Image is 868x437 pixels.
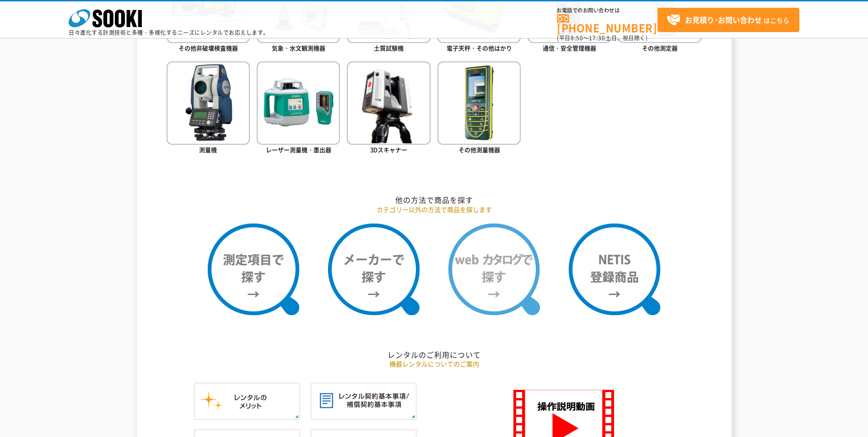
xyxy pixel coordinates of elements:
[437,61,521,145] img: その他測量機器
[167,195,702,205] h2: 他の方法で商品を探す
[589,34,605,42] span: 17:30
[642,44,678,52] span: その他測定器
[199,145,217,154] span: 測量機
[370,145,407,154] span: 3Dスキャナー
[571,34,583,42] span: 8:50
[257,61,340,156] a: レーザー測量機・墨出器
[458,145,500,154] span: その他測量機器
[208,224,299,315] img: 測定項目で探す
[167,61,250,145] img: 測量機
[374,44,404,52] span: 土質試験機
[569,224,660,315] img: NETIS登録商品
[448,224,540,315] img: webカタログで探す
[311,382,417,420] img: レンタル契約基本事項／補償契約基本事項
[272,44,325,52] span: 気象・水文観測機器
[311,410,417,419] a: レンタル契約基本事項／補償契約基本事項
[69,30,269,35] p: 日々進化する計測技術と多種・多様化するニーズにレンタルでお応えします。
[557,8,658,13] span: お電話でのお問い合わせは
[347,61,430,156] a: 3Dスキャナー
[557,34,647,42] span: (平日 ～ 土日、祝日除く)
[167,61,250,156] a: 測量機
[194,382,300,420] img: レンタルのメリット
[167,205,702,214] p: カテゴリー以外の方法で商品を探します
[543,44,596,52] span: 通信・安全管理機器
[257,61,340,145] img: レーザー測量機・墨出器
[447,44,512,52] span: 電子天秤・その他はかり
[667,13,789,27] span: はこちら
[167,359,702,369] p: 機器レンタルについてのご案内
[557,14,658,33] a: [PHONE_NUMBER]
[194,410,300,419] a: レンタルのメリット
[658,8,799,32] a: お見積り･お問い合わせはこちら
[328,224,420,315] img: メーカーで探す
[167,350,702,360] h2: レンタルのご利用について
[347,61,430,145] img: 3Dスキャナー
[266,145,331,154] span: レーザー測量機・墨出器
[437,61,521,156] a: その他測量機器
[685,14,762,25] strong: お見積り･お問い合わせ
[178,44,238,52] span: その他非破壊検査機器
